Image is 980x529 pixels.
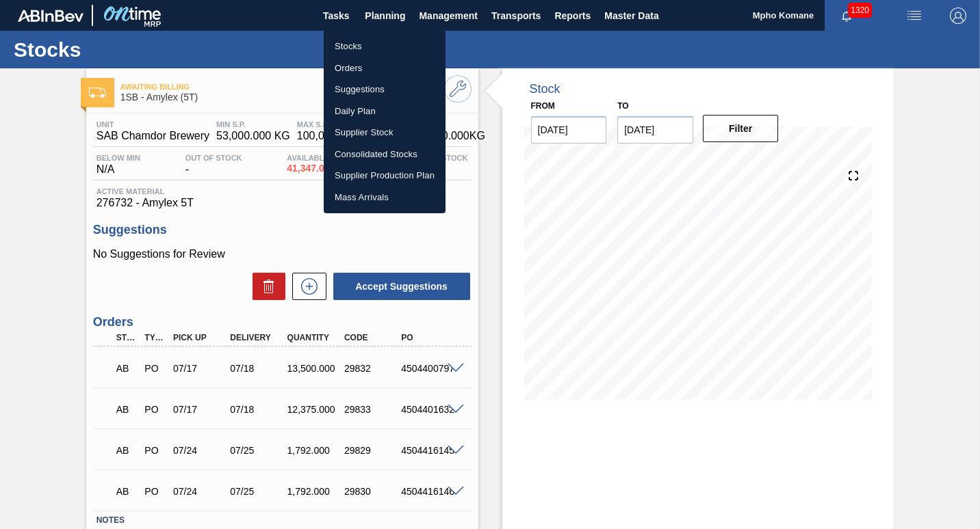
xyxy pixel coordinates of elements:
a: Daily Plan [324,100,446,122]
a: Suggestions [324,79,446,100]
a: Supplier Stock [324,122,446,144]
a: Consolidated Stocks [324,144,446,165]
a: Mass Arrivals [324,187,446,208]
a: Supplier Production Plan [324,165,446,187]
a: Stocks [324,36,446,57]
a: Orders [324,57,446,79]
